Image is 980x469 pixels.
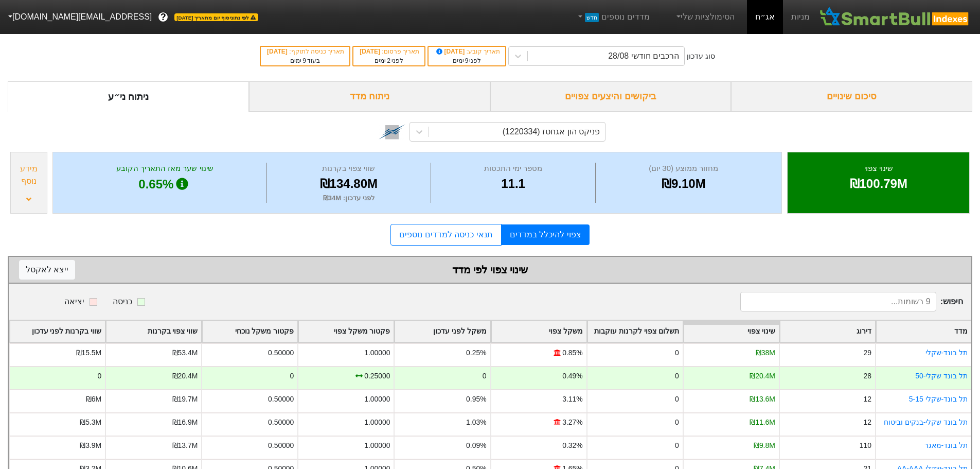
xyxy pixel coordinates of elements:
[863,348,871,358] div: 29
[562,440,582,451] div: 0.32%
[750,371,775,381] div: ₪20.4M
[66,175,264,194] div: 0.65%
[876,321,971,342] div: Toggle SortBy
[756,348,775,358] div: ₪38M
[364,417,390,428] div: 1.00000
[562,394,582,405] div: 3.11%
[268,440,294,451] div: 0.50000
[562,417,582,428] div: 3.27%
[587,321,683,342] div: Toggle SortBy
[435,48,467,55] span: [DATE]
[64,296,84,308] div: יציאה
[434,47,500,56] div: תאריך קובע :
[585,13,599,22] span: חדש
[19,262,961,277] div: שינוי צפוי לפי מדד
[465,57,469,64] span: 9
[97,371,101,381] div: 0
[863,371,871,381] div: 28
[466,440,486,451] div: 0.09%
[161,10,166,24] span: ?
[863,394,871,405] div: 12
[359,47,419,56] div: תאריך פרסום :
[106,321,201,342] div: Toggle SortBy
[113,296,132,308] div: כניסה
[740,292,936,311] input: 9 רשומות...
[395,321,490,342] div: Toggle SortBy
[379,118,405,145] img: tase link
[268,417,294,428] div: 0.50000
[266,56,344,65] div: בעוד ימים
[608,50,679,62] div: הרכבים חודשי 28/08
[863,417,871,428] div: 12
[503,126,600,138] div: פניקס הון אגחטז (1220334)
[562,371,582,381] div: 0.49%
[270,193,428,203] div: לפני עדכון : ₪34M
[572,7,654,27] a: מדדים נוספיםחדש
[290,371,294,381] div: 0
[675,394,679,405] div: 0
[434,175,593,193] div: 11.1
[302,57,306,64] span: 9
[598,175,769,193] div: ₪9.10M
[364,394,390,405] div: 1.00000
[434,56,500,65] div: לפני ימים
[270,163,428,175] div: שווי צפוי בקרנות
[364,440,390,451] div: 1.00000
[172,348,198,358] div: ₪53.4M
[66,163,264,175] div: שינוי שער מאז התאריך הקובע
[502,224,590,245] a: צפוי להיכלל במדדים
[19,260,75,280] button: ייצא לאקסל
[800,175,956,193] div: ₪100.79M
[8,81,249,112] div: ניתוח ני״ע
[359,56,419,65] div: לפני ימים
[80,440,101,451] div: ₪3.9M
[687,51,715,62] div: סוג עדכון
[915,372,968,380] a: תל בונד שקלי-50
[860,440,871,451] div: 110
[434,163,593,175] div: מספר ימי התכסות
[818,7,972,27] img: SmartBull
[684,321,779,342] div: Toggle SortBy
[10,321,105,342] div: Toggle SortBy
[268,348,294,358] div: 0.50000
[266,47,344,56] div: תאריך כניסה לתוקף :
[675,417,679,428] div: 0
[249,81,490,112] div: ניתוח מדד
[490,81,732,112] div: ביקושים והיצעים צפויים
[172,371,198,381] div: ₪20.4M
[172,394,198,405] div: ₪19.7M
[202,321,297,342] div: Toggle SortBy
[466,417,486,428] div: 1.03%
[675,440,679,451] div: 0
[174,13,258,21] span: לפי נתוני סוף יום מתאריך [DATE]
[909,395,968,403] a: תל בונד-שקלי 5-15
[466,394,486,405] div: 0.95%
[13,163,44,187] div: מידע נוסף
[387,57,390,64] span: 2
[740,292,963,311] span: חיפוש :
[172,440,198,451] div: ₪13.7M
[750,394,775,405] div: ₪13.6M
[483,371,487,381] div: 0
[675,348,679,358] div: 0
[800,163,956,175] div: שינוי צפוי
[466,348,486,358] div: 0.25%
[925,349,968,357] a: תל בונד-שקלי
[675,371,679,381] div: 0
[360,48,382,55] span: [DATE]
[491,321,586,342] div: Toggle SortBy
[364,348,390,358] div: 1.00000
[76,348,102,358] div: ₪15.5M
[731,81,972,112] div: סיכום שינויים
[268,394,294,405] div: 0.50000
[298,321,394,342] div: Toggle SortBy
[780,321,875,342] div: Toggle SortBy
[364,371,390,381] div: 0.25000
[390,224,501,246] a: תנאי כניסה למדדים נוספים
[270,175,428,193] div: ₪134.80M
[80,417,101,428] div: ₪5.3M
[562,348,582,358] div: 0.85%
[670,7,739,27] a: הסימולציות שלי
[750,417,775,428] div: ₪11.6M
[598,163,769,175] div: מחזור ממוצע (30 יום)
